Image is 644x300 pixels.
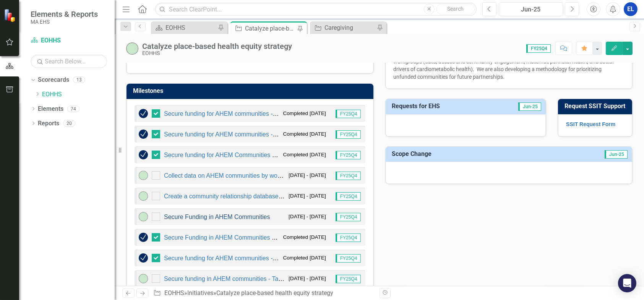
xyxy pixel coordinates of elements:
a: EOHHS [42,90,115,99]
span: FY25Q4 [336,172,361,180]
span: Jun-25 [605,150,628,159]
img: Complete [139,130,148,139]
input: Search ClearPoint... [155,3,476,16]
small: Completed [DATE] [283,110,326,117]
div: EOHHS [165,23,216,32]
small: Completed [DATE] [283,254,326,261]
span: Elements & Reports [31,10,98,19]
small: MA EHS [31,19,98,25]
img: Complete [139,253,148,263]
img: Complete [139,233,148,242]
span: Search [447,6,464,12]
span: FY25Q4 [336,192,361,201]
small: Completed [DATE] [283,130,326,138]
img: On-track [139,171,148,180]
h3: Milestones [133,88,370,94]
a: Secure Funding in AHEM Communities [164,214,270,220]
div: 74 [67,105,79,112]
a: Secure funding in AHEM communities - Takeda & Partners in Health [164,276,348,282]
a: EOHHS [164,289,184,297]
div: Catalyze place-based health equity strategy [245,24,295,33]
small: Completed [DATE] [283,151,326,158]
input: Search Below... [31,55,107,68]
a: Secure funding for AHEM communities - [GEOGRAPHIC_DATA] [164,131,338,138]
a: Secure funding for AHEM communities - [GEOGRAPHIC_DATA] [164,255,338,261]
h3: Scope Change [392,151,540,157]
a: Secure funding for AHEM communities - [GEOGRAPHIC_DATA], [GEOGRAPHIC_DATA][PERSON_NAME][GEOGRAPHI... [164,110,519,117]
span: FY25Q4 [336,130,361,139]
div: Catalyze place-based health equity strategy [216,289,333,297]
a: SSIT Request Form [566,121,615,127]
h3: Requests for EHS [392,103,493,110]
div: Jun-25 [501,5,561,14]
span: FY25Q4 [336,151,361,159]
a: Secure Funding in AHEM Communities - [GEOGRAPHIC_DATA] ([GEOGRAPHIC_DATA], [GEOGRAPHIC_DATA], [GE... [164,234,543,241]
span: Jun-25 [518,102,541,111]
a: Create a community relationship database cataloguing EOHHS agencies' relationships in all 30 AHEM... [164,193,476,199]
a: Secure funding for AHEM Communities - [GEOGRAPHIC_DATA] [164,152,339,158]
a: Elements [38,105,63,114]
img: On-track [139,274,148,283]
img: On-track [139,212,148,221]
div: 20 [63,120,75,126]
button: EL [624,2,638,16]
div: Caregiving [324,23,375,32]
div: EOHHS [142,50,292,56]
small: Completed [DATE] [283,234,326,241]
a: Initiatives [187,289,213,297]
div: Open Intercom Messenger [618,274,636,292]
a: Reports [38,119,59,128]
a: Caregiving [312,23,375,32]
span: FY25Q4 [336,234,361,242]
div: 13 [73,77,85,83]
div: » » [153,289,373,298]
h3: Request SSIT Support [565,103,628,110]
div: Catalyze place-based health equity strategy [142,42,292,50]
img: Complete [139,150,148,159]
button: Search [436,4,475,15]
a: EOHHS [153,23,216,32]
span: FY25Q4 [336,110,361,118]
span: FY25Q4 [336,254,361,263]
a: Collect data on AHEM communities by working with local health experts [164,172,358,179]
small: [DATE] - [DATE] [289,192,326,199]
small: [DATE] - [DATE] [289,172,326,179]
a: EOHHS [31,36,107,45]
img: On-track [126,42,138,55]
a: Scorecards [38,76,69,84]
span: FY25Q4 [526,44,551,53]
img: ClearPoint Strategy [3,8,18,23]
small: [DATE] - [DATE] [289,275,326,282]
button: Jun-25 [499,2,563,16]
img: On-track [139,191,148,201]
span: FY25Q4 [336,275,361,283]
img: Complete [139,109,148,118]
span: FY25Q4 [336,213,361,221]
small: [DATE] - [DATE] [289,213,326,220]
